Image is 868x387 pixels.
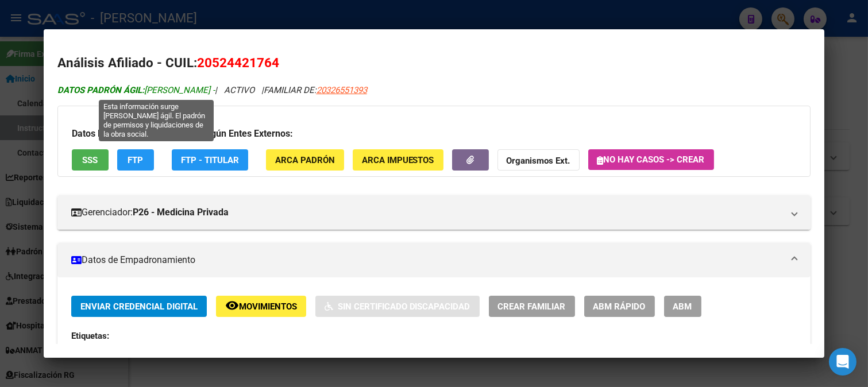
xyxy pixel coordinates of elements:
[275,155,335,165] span: ARCA Padrón
[71,331,109,341] strong: Etiquetas:
[264,85,367,95] span: FAMILIAR DE:
[128,155,143,165] span: FTP
[71,206,784,219] mat-panel-title: Gerenciador:
[497,149,580,171] button: Organismos Ext.
[57,85,144,95] strong: DATOS PADRÓN ÁGIL:
[362,155,434,165] span: ARCA Impuestos
[71,253,784,267] mat-panel-title: Datos de Empadronamiento
[338,301,470,312] span: Sin Certificado Discapacidad
[99,343,130,354] strong: ACTIVO
[57,195,811,230] mat-expansion-panel-header: Gerenciador:P26 - Medicina Privada
[225,299,239,312] mat-icon: remove_red_eye
[216,296,306,317] button: Movimientos
[197,55,279,70] span: 20524421764
[72,127,797,141] h3: Datos Personales y Afiliatorios según Entes Externos:
[498,301,566,312] span: Crear Familiar
[353,149,443,171] button: ARCA Impuestos
[57,85,367,95] i: | ACTIVO |
[317,85,367,95] span: 20326551393
[315,296,480,317] button: Sin Certificado Discapacidad
[664,296,701,317] button: ABM
[57,243,811,277] mat-expansion-panel-header: Datos de Empadronamiento
[57,85,215,95] span: [PERSON_NAME] -
[117,149,154,171] button: FTP
[82,155,98,165] span: SSS
[71,296,207,317] button: Enviar Credencial Digital
[829,348,857,376] div: Open Intercom Messenger
[673,301,692,312] span: ABM
[71,343,99,354] strong: Estado:
[172,149,248,171] button: FTP - Titular
[588,149,714,170] button: No hay casos -> Crear
[133,206,229,219] strong: P26 - Medicina Privada
[181,155,239,165] span: FTP - Titular
[72,149,109,171] button: SSS
[584,296,655,317] button: ABM Rápido
[80,301,198,312] span: Enviar Credencial Digital
[266,149,344,171] button: ARCA Padrón
[597,154,705,165] span: No hay casos -> Crear
[507,156,570,166] strong: Organismos Ext.
[239,301,297,312] span: Movimientos
[57,53,811,73] h2: Análisis Afiliado - CUIL:
[593,301,646,312] span: ABM Rápido
[489,296,575,317] button: Crear Familiar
